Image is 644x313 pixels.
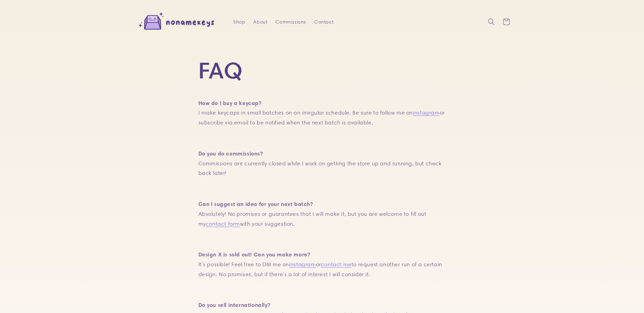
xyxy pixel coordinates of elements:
[198,301,270,308] strong: Do you sell internationally?
[271,15,310,29] a: Commissions
[314,19,333,25] span: Contact
[198,56,446,84] h1: FAQ
[249,15,271,29] a: About
[275,19,306,25] span: Commissions
[413,109,439,116] a: instagram
[135,10,220,34] img: nonamekeys
[321,261,351,268] a: contact me
[233,19,245,25] span: Shop
[229,15,249,29] a: Shop
[206,221,240,227] a: contact form
[198,98,446,128] p: I make keycaps in small batches on an irregular schedule. Be sure to follow me on or subscribe vi...
[198,150,263,157] strong: Do you do commissions?
[198,200,313,207] strong: Can I suggest an idea for your next batch?
[198,199,446,229] p: Absolutely! No promises or guarantees that I will make it, but you are welcome to fill out my wit...
[310,15,338,29] a: Contact
[198,149,446,178] p: Commissions are currently closed while I work on getting the store up and running, but check back...
[253,19,267,25] span: About
[198,251,310,258] strong: Design X is sold out! Can you make more?
[198,100,261,106] strong: How do I buy a keycap?
[484,14,499,29] summary: Search
[289,261,316,268] a: instagram
[198,250,446,279] p: It's possible! Feel free to DM me on or to request another run of a certain design. No promises, ...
